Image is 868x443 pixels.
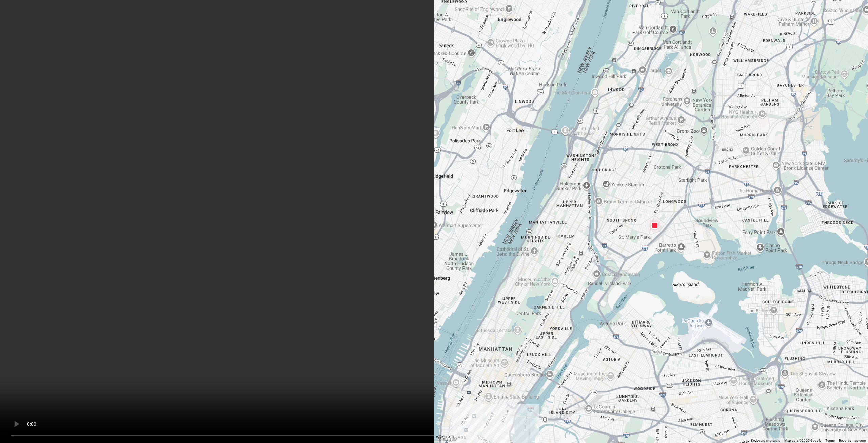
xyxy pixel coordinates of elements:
[436,434,458,443] a: Open this area in Google Maps (opens a new window)
[825,439,835,442] a: Terms (opens in new tab)
[839,439,866,442] a: Report a map error
[751,438,780,443] button: Keyboard shortcuts
[436,434,458,443] img: Google
[784,439,821,442] span: Map data ©2025 Google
